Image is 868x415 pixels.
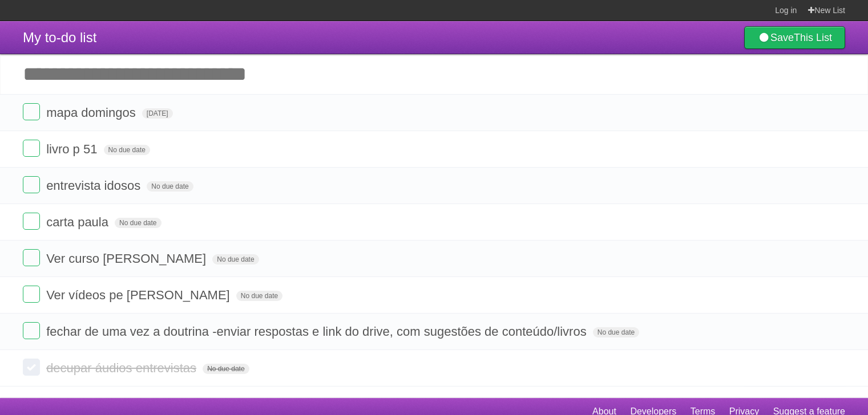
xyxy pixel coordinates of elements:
label: Done [23,103,40,120]
span: Ver vídeos pe [PERSON_NAME] [46,288,233,302]
span: [DATE] [142,108,173,119]
span: entrevista idosos [46,178,143,193]
b: This List [794,32,832,43]
span: mapa domingos [46,105,139,120]
label: Done [23,286,40,303]
span: decupar áudios entrevistas [46,361,199,375]
label: Done [23,249,40,266]
span: Ver curso [PERSON_NAME] [46,251,209,266]
span: No due date [147,181,193,192]
span: No due date [593,327,639,337]
span: No due date [203,364,249,374]
label: Done [23,213,40,230]
label: Done [23,359,40,376]
label: Done [23,140,40,157]
label: Done [23,176,40,193]
span: No due date [115,218,161,228]
span: No due date [104,145,150,155]
span: carta paula [46,215,111,229]
span: No due date [212,254,259,265]
label: Done [23,322,40,339]
span: livro p 51 [46,142,100,156]
a: SaveThis List [744,26,845,49]
span: No due date [236,291,282,301]
span: fechar de uma vez a doutrina -enviar respostas e link do drive, com sugestões de conteúdo/livros [46,324,590,339]
span: My to-do list [23,30,96,45]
